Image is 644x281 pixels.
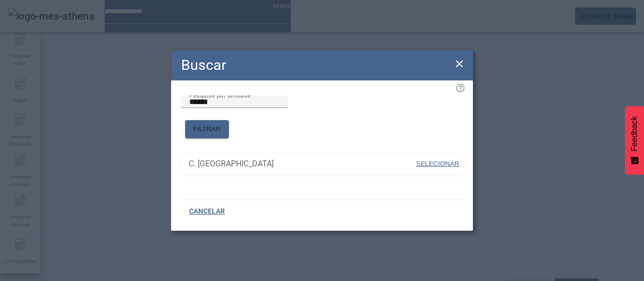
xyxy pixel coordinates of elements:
span: SELECIONAR [416,160,459,167]
button: Feedback - Mostrar pesquisa [625,106,644,174]
mat-label: Pesquise por unidade [189,91,251,99]
span: CANCELAR [189,207,225,217]
span: C. [GEOGRAPHIC_DATA] [189,158,415,170]
button: CANCELAR [181,203,233,221]
h2: Buscar [181,54,226,76]
button: SELECIONAR [415,155,460,173]
button: FILTRAR [185,120,229,138]
span: Feedback [630,116,639,151]
span: FILTRAR [193,124,221,134]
